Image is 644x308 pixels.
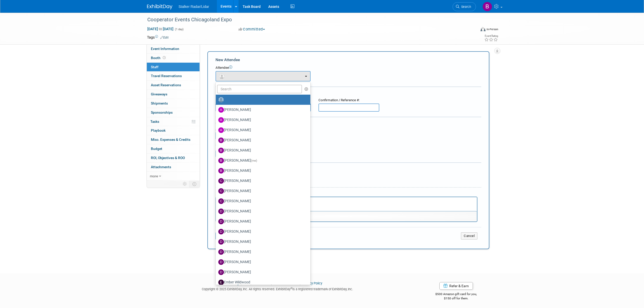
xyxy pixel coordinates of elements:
[146,15,468,24] div: Cooperator Events Chicagoland Expo
[151,65,158,69] span: Staff
[216,57,481,63] div: New Attendee
[181,181,189,187] td: Personalize Event Tab Strip
[151,165,171,169] span: Attachments
[147,126,200,135] a: Playbook
[160,36,169,39] a: Edit
[218,280,224,285] img: E.jpg
[147,117,200,126] a: Tasks
[218,187,305,195] label: [PERSON_NAME]
[302,281,322,285] a: Privacy Policy
[147,44,200,53] a: Event Information
[151,56,167,60] span: Booth
[147,35,169,40] td: Tags
[480,27,486,31] img: Format-Inperson.png
[218,177,305,185] label: [PERSON_NAME]
[216,65,481,70] div: Attendee
[147,90,200,99] a: Giveaways
[218,106,305,114] label: [PERSON_NAME]
[439,282,473,290] a: Refer & Earn
[218,136,305,144] label: [PERSON_NAME]
[151,101,168,105] span: Shipments
[218,168,224,174] img: B.jpg
[218,138,224,143] img: B.jpg
[151,138,190,142] span: Misc. Expenses & Credits
[218,178,224,184] img: C.jpg
[147,286,408,292] div: Copyright © 2025 ExhibitDay, Inc. All rights reserved. ExhibitDay is a registered trademark of Ex...
[218,207,305,215] label: [PERSON_NAME]
[216,90,481,95] div: Registration / Ticket Info (optional)
[189,181,200,187] td: Toggle Event Tabs
[218,258,305,266] label: [PERSON_NAME]
[150,174,158,178] span: more
[147,99,200,108] a: Shipments
[218,278,305,286] label: Ember Wildwood
[218,209,224,214] img: D.jpg
[147,54,200,62] a: Booth
[482,2,492,11] img: Brooke Journet
[147,172,200,181] a: more
[218,146,305,155] label: [PERSON_NAME]
[150,119,159,124] span: Tasks
[151,74,182,78] span: Travel Reservations
[453,2,476,11] a: Search
[318,98,379,103] div: Confirmation / Reference #:
[151,128,166,132] span: Playbook
[218,198,224,204] img: C.jpg
[151,147,162,151] span: Budget
[147,63,200,72] a: Staff
[218,158,224,163] img: B.jpg
[459,5,471,9] span: Search
[216,166,481,171] div: Misc. Attachments & Notes
[415,289,497,300] div: $500 Amazon gift card for you,
[147,4,172,9] img: ExhibitDay
[218,197,305,205] label: [PERSON_NAME]
[151,47,179,51] span: Event Information
[218,239,224,245] img: D.jpg
[218,217,305,226] label: [PERSON_NAME]
[151,83,181,87] span: Asset Reservations
[486,27,498,31] div: In-Person
[237,27,267,32] button: Committed
[218,188,224,194] img: C.jpg
[218,228,305,236] label: [PERSON_NAME]
[147,108,200,117] a: Sponsorships
[446,26,498,34] div: Event Format
[218,249,224,255] img: D.jpg
[178,5,209,9] span: Stalker Radar/Lidar
[216,121,481,126] div: Cost:
[147,153,200,162] a: ROI, Objectives & ROO
[151,92,167,96] span: Giveaways
[218,107,224,113] img: A.jpg
[484,35,498,37] div: Event Rating
[218,148,224,153] img: B.jpg
[218,127,224,133] img: A.jpg
[158,27,163,31] span: to
[174,28,184,31] span: (1 day)
[218,268,305,276] label: [PERSON_NAME]
[218,238,305,246] label: [PERSON_NAME]
[218,167,305,175] label: [PERSON_NAME]
[218,157,305,165] label: [PERSON_NAME]
[218,229,224,234] img: D.jpg
[162,56,167,60] span: Booth not reserved yet
[147,144,200,153] a: Budget
[251,159,257,162] span: (me)
[217,85,302,93] input: Search
[216,197,477,211] iframe: Rich Text Area
[218,116,305,124] label: [PERSON_NAME]
[218,269,224,275] img: D.jpg
[147,27,174,31] span: [DATE] [DATE]
[218,97,224,102] img: Unassigned-User-Icon.png
[147,81,200,90] a: Asset Reservations
[151,156,185,160] span: ROI, Objectives & ROO
[461,232,477,239] button: Cancel
[218,248,305,256] label: [PERSON_NAME]
[151,110,173,114] span: Sponsorships
[218,259,224,265] img: D.jpg
[415,296,497,301] div: $150 off for them.
[147,135,200,144] a: Misc. Expenses & Credits
[218,126,305,134] label: [PERSON_NAME]
[147,163,200,172] a: Attachments
[291,287,292,290] sup: ®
